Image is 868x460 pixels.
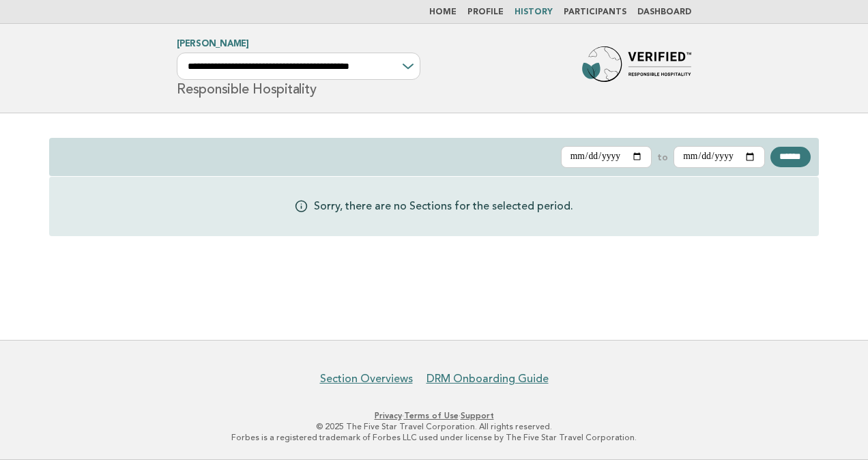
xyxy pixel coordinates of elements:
[320,372,413,386] a: Section Overviews
[404,411,459,420] a: Terms of Use
[564,8,626,16] a: Participants
[19,410,849,421] p: · ·
[637,8,691,16] a: Dashboard
[429,8,457,16] a: Home
[375,411,402,420] a: Privacy
[467,8,504,16] a: Profile
[177,40,249,48] a: [PERSON_NAME]
[19,421,849,432] p: © 2025 The Five Star Travel Corporation. All rights reserved.
[461,411,494,420] a: Support
[657,151,668,163] label: to
[314,199,573,214] p: Sorry, there are no Sections for the selected period.
[19,432,849,443] p: Forbes is a registered trademark of Forbes LLC used under license by The Five Star Travel Corpora...
[515,8,553,16] a: History
[177,40,420,96] h1: Responsible Hospitality
[582,46,691,90] img: Forbes Travel Guide
[426,372,549,386] a: DRM Onboarding Guide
